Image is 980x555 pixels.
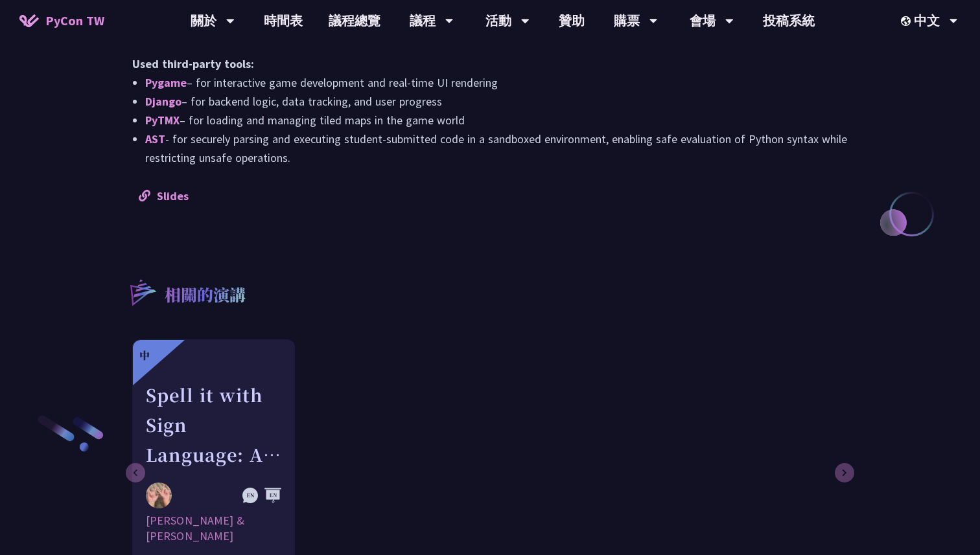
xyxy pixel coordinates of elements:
h4: Used third-party tools: [132,54,848,73]
div: [PERSON_NAME] & [PERSON_NAME] [146,513,281,544]
li: – for interactive game development and real-time UI rendering [145,73,848,92]
img: Home icon of PyCon TW 2025 [19,14,39,27]
a: PyCon TW [6,5,117,37]
li: – for backend logic, data tracking, and user progress [145,92,848,111]
a: Slides [139,188,189,203]
a: AST [145,131,165,146]
div: Spell it with Sign Language: An Asl Typing Game with MediaPipe [146,380,281,470]
div: 中 [139,348,150,363]
a: Django [145,94,181,109]
img: Megan & Ethan [146,482,172,508]
span: PyCon TW [45,11,104,30]
p: 相關的演講 [165,283,246,309]
li: - for securely parsing and executing student-submitted code in a sandboxed environment, enabling ... [145,130,848,167]
a: Pygame [145,75,187,90]
img: r3.8d01567.svg [111,260,174,323]
a: PyTMX [145,113,180,128]
img: Locale Icon [901,16,914,26]
li: – for loading and managing tiled maps in the game world [145,111,848,130]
